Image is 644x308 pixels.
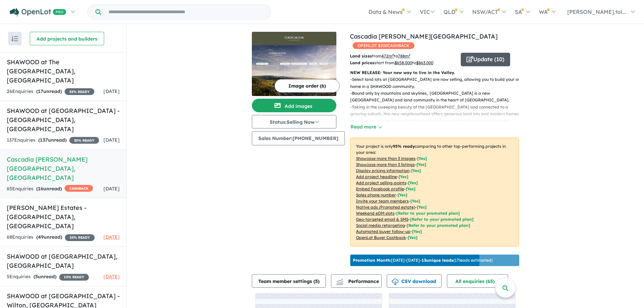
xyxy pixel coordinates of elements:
span: 17 [38,88,43,94]
u: $ 863,000 [416,60,433,65]
b: 95 % ready [393,144,415,149]
span: 35 % READY [65,234,95,241]
img: download icon [392,279,399,285]
a: Cascadia [PERSON_NAME][GEOGRAPHIC_DATA] [350,32,498,40]
span: [Refer to your promoted plan] [407,223,470,228]
p: from [350,53,456,60]
span: [DATE] [103,137,120,143]
span: 35 % READY [65,88,94,95]
p: [DATE] - [DATE] - ( 17 leads estimated) [353,257,493,263]
button: Add projects and builders [30,32,104,45]
span: [DATE] [103,274,120,280]
button: All enquiries (65) [447,274,508,288]
span: [DATE] [103,186,120,192]
button: Read more [350,123,382,131]
sup: 2 [392,53,394,57]
strong: ( unread) [36,88,62,94]
b: Land prices [350,60,374,65]
button: Status:Selling Now [252,115,336,128]
u: $ 658,000 [395,60,412,65]
button: Sales Number:[PHONE_NUMBER] [252,131,345,145]
span: 137 [40,137,48,143]
p: start from [350,60,456,66]
span: [Yes] [412,229,422,234]
h5: SHAWOOD at [GEOGRAPHIC_DATA] - [GEOGRAPHIC_DATA] , [GEOGRAPHIC_DATA] [7,106,120,134]
h5: [PERSON_NAME] Estates - [GEOGRAPHIC_DATA] , [GEOGRAPHIC_DATA] [7,203,120,231]
span: [ Yes ] [417,156,427,161]
b: 13 unique leads [422,258,453,263]
span: [Yes] [417,205,427,210]
u: Invite your team members [356,198,409,204]
div: 137 Enquir ies [7,136,99,144]
span: 20 % READY [69,137,99,144]
button: Performance [331,274,382,288]
img: Cascadia Calderwood - Calderwood [252,45,336,96]
b: Promotion Month: [353,258,391,263]
u: 472 m [381,53,394,58]
span: [Yes] [408,235,418,240]
span: 15 % READY [59,274,89,281]
span: 5 [315,278,318,284]
span: 16 [38,186,43,192]
p: NEW RELEASE: Your new way to live in the Valley. [350,69,519,76]
strong: ( unread) [33,274,56,280]
span: [ Yes ] [416,162,426,167]
sup: 2 [409,53,410,57]
span: [ Yes ] [399,174,408,179]
span: [ Yes ] [411,168,421,173]
span: [DATE] [103,234,120,240]
button: Add images [252,99,336,112]
u: Add project selling-points [356,180,406,185]
span: [ Yes ] [410,198,420,204]
button: CSV download [387,274,442,288]
img: Cascadia Calderwood - Calderwood Logo [255,34,334,43]
u: Sales phone number [356,192,396,197]
div: 68 Enquir ies [7,233,95,241]
u: Social media retargeting [356,223,405,228]
input: Try estate name, suburb, builder or developer [102,5,269,19]
h5: Cascadia [PERSON_NAME][GEOGRAPHIC_DATA] , [GEOGRAPHIC_DATA] [7,155,120,182]
h5: SHAWOOD at The [GEOGRAPHIC_DATA] , [GEOGRAPHIC_DATA] [7,57,120,85]
div: 26 Enquir ies [7,88,94,96]
button: Image order (6) [275,79,340,93]
span: 49 [38,234,44,240]
a: Cascadia Calderwood - Calderwood LogoCascadia Calderwood - Calderwood [252,32,336,96]
button: Team member settings (5) [252,274,326,288]
u: OpenLot Buyer Cashback [356,235,406,240]
button: Update (10) [461,53,510,66]
img: Openlot PRO Logo White [10,8,66,17]
span: to [412,60,433,65]
u: Automated buyer follow-up [356,229,410,234]
h5: SHAWOOD at [GEOGRAPHIC_DATA] , [GEOGRAPHIC_DATA] [7,252,120,270]
p: - Bound only by mountains and skylines, [GEOGRAPHIC_DATA] is a new [GEOGRAPHIC_DATA] and land com... [350,90,524,104]
span: [ Yes ] [408,180,418,185]
u: 788 m [398,53,410,58]
span: to [394,53,410,58]
u: Showcase more than 3 listings [356,162,415,167]
u: Native ads (Promoted estate) [356,205,415,210]
p: Your project is only comparing to other top-performing projects in your area: - - - - - - - - - -... [350,138,519,246]
u: Add project headline [356,174,397,179]
u: Display pricing information [356,168,409,173]
u: Weekend eDM slots [356,211,395,216]
img: bar-chart.svg [336,281,343,285]
span: Performance [337,278,379,284]
div: 65 Enquir ies [7,185,93,193]
span: [PERSON_NAME].tol... [567,8,626,15]
strong: ( unread) [36,186,62,192]
span: [ Yes ] [398,192,407,197]
p: - Select land lots at [GEOGRAPHIC_DATA] are now selling, allowing you to build your own home in a... [350,76,524,90]
img: line-chart.svg [337,279,343,282]
u: Geo-targeted email & SMS [356,217,408,222]
b: Land sizes [350,53,372,58]
span: OPENLOT $ 200 CASHBACK [353,42,414,49]
img: sort.svg [11,36,18,41]
p: - Taking in the sweeping beauty of the [GEOGRAPHIC_DATA] and connected to a growing suburb, this ... [350,104,524,138]
u: Embed Facebook profile [356,186,404,191]
strong: ( unread) [36,234,62,240]
span: [Refer to your promoted plan] [396,211,460,216]
strong: ( unread) [38,137,67,143]
span: [ Yes ] [406,186,415,191]
u: Showcase more than 3 images [356,156,415,161]
span: [DATE] [103,88,120,94]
